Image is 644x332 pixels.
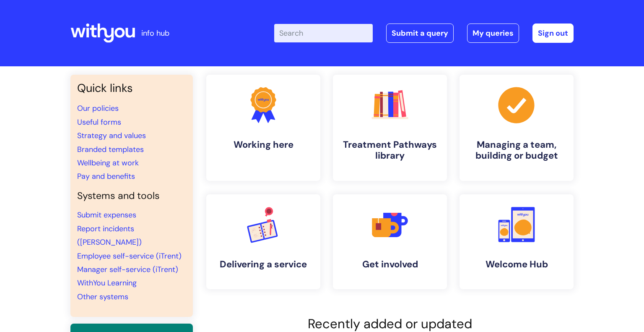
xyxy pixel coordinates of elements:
a: Delivering a service [206,194,320,289]
h4: Get involved [340,259,440,270]
a: Manager self-service (iTrent) [77,264,178,274]
a: Sign out [532,24,574,43]
a: Report incidents ([PERSON_NAME]) [77,224,142,247]
a: Our policies [77,103,119,113]
h4: Systems and tools [77,190,186,202]
a: Managing a team, building or budget [460,75,574,181]
p: info hub [141,26,169,40]
a: Submit expenses [77,210,136,220]
h4: Treatment Pathways library [340,139,440,162]
a: Working here [206,75,320,181]
a: WithYou Learning [77,278,137,288]
a: Strategy and values [77,131,146,141]
a: Treatment Pathways library [333,75,447,181]
h4: Delivering a service [213,259,314,270]
div: | - [274,24,574,43]
a: Useful forms [77,117,121,127]
a: Pay and benefits [77,171,135,181]
h4: Managing a team, building or budget [466,139,567,162]
a: My queries [467,24,519,43]
a: Employee self-service (iTrent) [77,251,182,261]
h2: Recently added or updated [206,316,574,332]
a: Wellbeing at work [77,158,139,168]
input: Search [274,24,373,42]
h3: Quick links [77,81,186,95]
a: Welcome Hub [460,194,574,289]
a: Other systems [77,292,128,302]
a: Get involved [333,194,447,289]
h4: Working here [213,139,314,150]
a: Submit a query [386,24,454,43]
h4: Welcome Hub [466,259,567,270]
a: Branded templates [77,144,144,154]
